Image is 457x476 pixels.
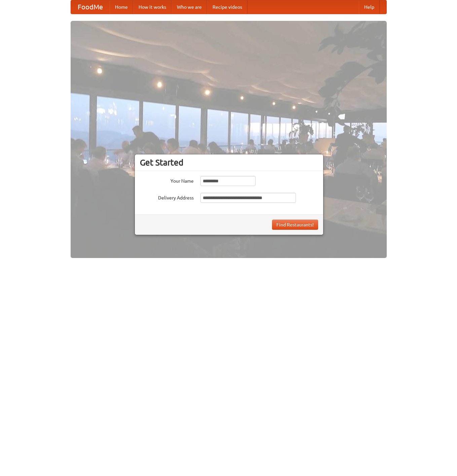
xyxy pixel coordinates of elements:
label: Delivery Address [140,193,194,201]
a: FoodMe [71,0,110,14]
a: Home [110,0,133,14]
a: Help [359,0,380,14]
button: Find Restaurants! [272,220,318,230]
a: Who we are [172,0,207,14]
label: Your Name [140,176,194,184]
a: How it works [133,0,172,14]
h3: Get Started [140,157,318,168]
a: Recipe videos [207,0,247,14]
